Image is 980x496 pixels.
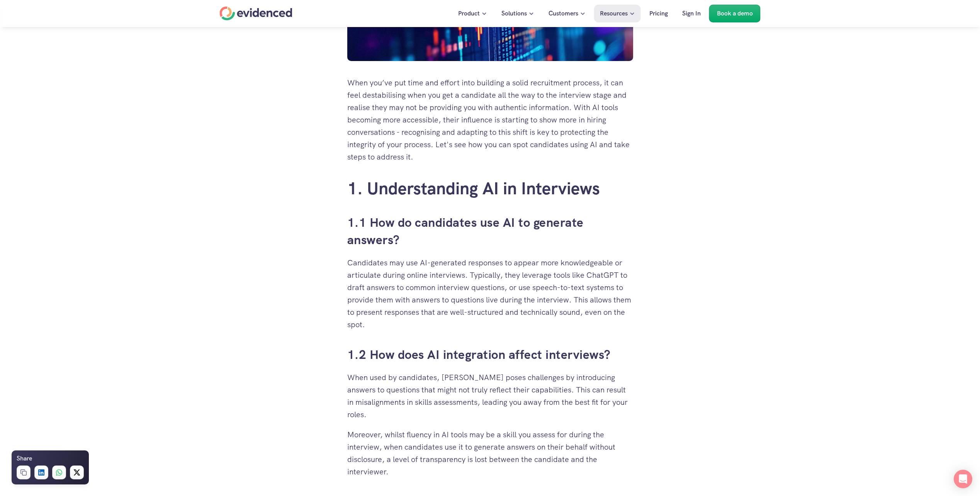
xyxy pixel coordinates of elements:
[549,8,578,19] p: Customers
[501,8,527,19] p: Solutions
[458,8,480,19] p: Product
[17,454,32,464] h6: Share
[676,5,707,22] a: Sign In
[682,8,701,19] p: Sign In
[347,428,633,478] p: Moreover, whilst fluency in AI tools may be a skill you assess for during the interview, when can...
[347,214,587,248] a: 1.1 How do candidates use AI to generate answers?
[600,8,628,19] p: Resources
[347,177,600,199] a: 1. Understanding AI in Interviews
[347,76,633,163] p: When you’ve put time and effort into building a solid recruitment process, it can feel destabilis...
[347,371,633,421] p: When used by candidates, [PERSON_NAME] poses challenges by introducing answers to questions that ...
[709,5,761,22] a: Book a demo
[220,7,292,20] a: Home
[649,8,668,19] p: Pricing
[717,8,753,19] p: Book a demo
[644,5,674,22] a: Pricing
[347,256,633,331] p: Candidates may use AI-generated responses to appear more knowledgeable or articulate during onlin...
[347,347,611,363] a: 1.2 How does AI integration affect interviews?
[954,470,972,488] div: Open Intercom Messenger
